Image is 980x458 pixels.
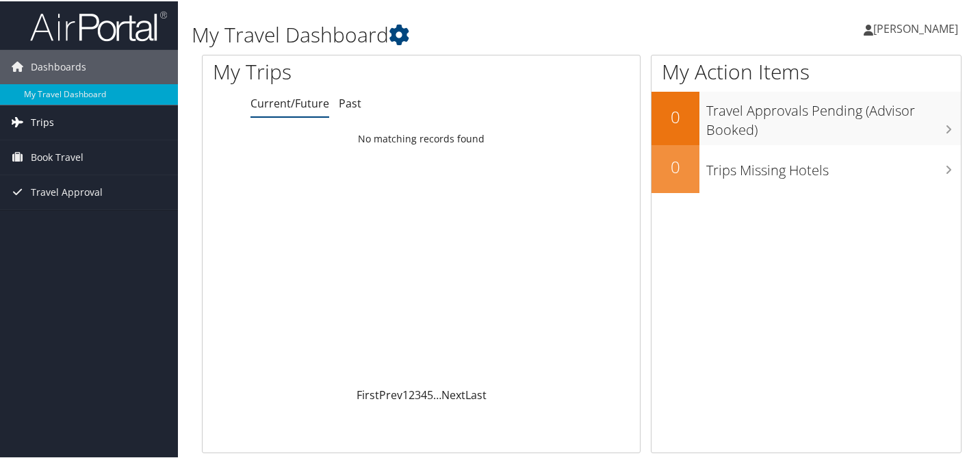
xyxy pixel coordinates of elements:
[402,386,409,401] a: 1
[433,386,441,401] span: …
[203,125,640,150] td: No matching records found
[31,49,86,83] span: Dashboards
[31,139,83,173] span: Book Travel
[213,56,448,85] h1: My Trips
[652,144,961,192] a: 0Trips Missing Hotels
[30,9,167,41] img: airportal-logo.png
[652,90,961,143] a: 0Travel Approvals Pending (Advisor Booked)
[357,386,379,401] a: First
[409,386,415,401] a: 2
[415,386,421,401] a: 3
[652,104,699,127] h2: 0
[706,153,961,179] h3: Trips Missing Hotels
[192,19,712,48] h1: My Travel Dashboard
[31,174,103,208] span: Travel Approval
[652,56,961,85] h1: My Action Items
[864,7,972,48] a: [PERSON_NAME]
[31,104,54,138] span: Trips
[379,386,402,401] a: Prev
[339,94,361,110] a: Past
[652,154,699,177] h2: 0
[250,94,329,110] a: Current/Future
[441,386,465,401] a: Next
[465,386,487,401] a: Last
[706,93,961,138] h3: Travel Approvals Pending (Advisor Booked)
[427,386,433,401] a: 5
[873,20,958,35] span: [PERSON_NAME]
[421,386,427,401] a: 4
